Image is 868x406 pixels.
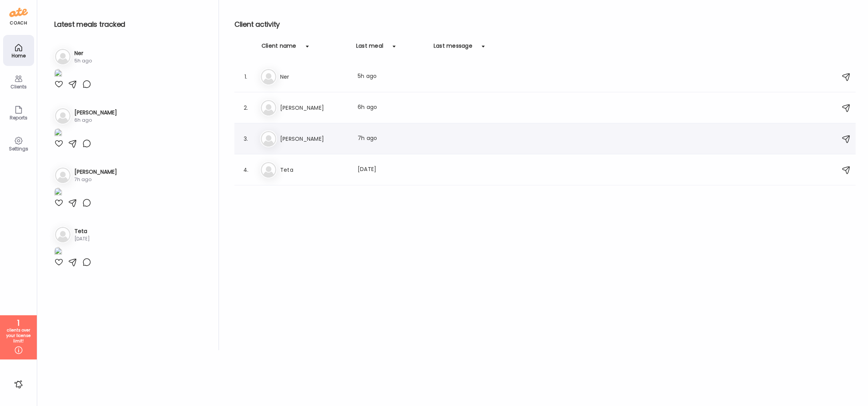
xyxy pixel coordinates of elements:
div: 7h ago [358,134,426,143]
img: bg-avatar-default.svg [261,100,276,116]
h3: [PERSON_NAME] [280,103,348,112]
div: Last message [434,42,472,54]
img: bg-avatar-default.svg [55,108,71,124]
h3: Teta [280,165,348,174]
div: Clients [5,84,33,89]
h3: [PERSON_NAME] [280,134,348,143]
div: Home [5,53,33,58]
div: Client name [262,42,296,54]
img: bg-avatar-default.svg [261,131,276,147]
h2: Client activity [234,19,856,30]
div: 3. [241,134,251,143]
h3: Ner [280,72,348,81]
img: images%2FtZMCKSX2sFOY2rKPbVoB8COULQM2%2FuPYE6pMLBypOe1Ip0I6E%2FiYmIFWc5bNp97mrpNCFT_1080 [54,69,62,79]
h3: [PERSON_NAME] [74,168,117,176]
h2: Latest meals tracked [54,19,206,30]
div: 2. [241,103,251,112]
div: Reports [5,115,33,120]
div: 1 [3,318,34,328]
img: images%2FASvTqiepuMQsctXZ5VpTiQTYbHk1%2F034I2V87Sd8T70NN02bu%2F6ispFKzb42tIHqW5q8M7_1080 [54,128,62,139]
div: coach [10,20,27,26]
div: [DATE] [74,235,90,242]
div: 6h ago [74,117,117,124]
div: 7h ago [74,176,117,183]
img: bg-avatar-default.svg [55,227,71,242]
div: Settings [5,146,33,151]
div: 5h ago [358,72,426,81]
img: images%2FUstlYYejdXQHgxFPzggmM6fXgXz2%2FzGx9qoS2RpvezKXEqMEm%2Fd2NrbHEY5mKxSL0cRrqw_1080 [54,188,62,198]
div: clients over your license limit! [3,328,34,344]
img: bg-avatar-default.svg [55,168,71,183]
div: 6h ago [358,103,426,112]
div: [DATE] [358,165,426,174]
img: bg-avatar-default.svg [55,49,71,64]
div: 5h ago [74,57,92,64]
h3: [PERSON_NAME] [74,109,117,117]
div: 4. [241,165,251,174]
img: ate [9,6,28,19]
div: Last meal [356,42,383,54]
div: 1. [241,72,251,81]
img: bg-avatar-default.svg [261,69,276,85]
img: bg-avatar-default.svg [261,162,276,178]
img: images%2Fpgn5iAKjEcUp24spmuWATARJE813%2Fl4tiLBLTanymdAdFJL9G%2FX6qgSfRzIBwhVFhWqLlh_1080 [54,247,62,257]
h3: Teta [74,227,90,235]
h3: Ner [74,49,92,57]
